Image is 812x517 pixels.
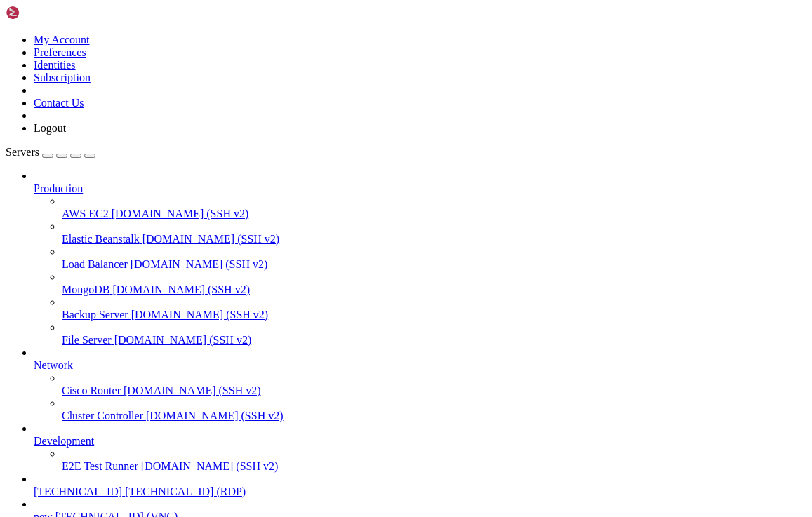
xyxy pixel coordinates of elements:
li: Production [34,170,806,347]
li: [TECHNICAL_ID] [TECHNICAL_ID] (RDP) [34,473,806,498]
span: Servers [6,146,39,158]
a: Production [34,182,806,195]
span: Network [34,359,73,371]
a: [TECHNICAL_ID] [TECHNICAL_ID] (RDP) [34,485,806,498]
span: [DOMAIN_NAME] (SSH v2) [141,460,279,472]
span: Elastic Beanstalk [62,233,140,245]
a: Subscription [34,72,91,83]
a: Backup Server [DOMAIN_NAME] (SSH v2) [62,309,806,321]
li: Backup Server [DOMAIN_NAME] (SSH v2) [62,296,806,321]
li: E2E Test Runner [DOMAIN_NAME] (SSH v2) [62,448,806,473]
span: [DOMAIN_NAME] (SSH v2) [131,309,269,321]
li: Development [34,422,806,473]
span: [DOMAIN_NAME] (SSH v2) [112,283,250,295]
a: Load Balancer [DOMAIN_NAME] (SSH v2) [62,258,806,271]
span: Development [34,435,94,447]
span: [TECHNICAL_ID] [34,485,122,497]
a: Cisco Router [DOMAIN_NAME] (SSH v2) [62,384,806,397]
li: Network [34,347,806,422]
span: Backup Server [62,309,128,321]
a: E2E Test Runner [DOMAIN_NAME] (SSH v2) [62,460,806,473]
span: MongoDB [62,283,109,295]
span: [DOMAIN_NAME] (SSH v2) [146,410,284,422]
span: E2E Test Runner [62,460,138,472]
img: Shellngn [6,6,86,20]
span: File Server [62,334,112,346]
li: Elastic Beanstalk [DOMAIN_NAME] (SSH v2) [62,220,806,246]
span: Cisco Router [62,384,121,396]
span: [TECHNICAL_ID] (RDP) [125,485,246,497]
li: MongoDB [DOMAIN_NAME] (SSH v2) [62,271,806,296]
span: Cluster Controller [62,410,143,422]
span: Load Balancer [62,258,128,270]
li: Load Balancer [DOMAIN_NAME] (SSH v2) [62,246,806,271]
a: Identities [34,59,76,71]
a: Contact Us [34,97,84,109]
a: File Server [DOMAIN_NAME] (SSH v2) [62,334,806,347]
a: MongoDB [DOMAIN_NAME] (SSH v2) [62,283,806,296]
a: Cluster Controller [DOMAIN_NAME] (SSH v2) [62,410,806,422]
a: Servers [6,146,95,158]
span: [DOMAIN_NAME] (SSH v2) [131,258,268,270]
a: Network [34,359,806,372]
a: Logout [34,122,66,134]
li: Cisco Router [DOMAIN_NAME] (SSH v2) [62,372,806,397]
span: Production [34,182,83,194]
span: [DOMAIN_NAME] (SSH v2) [124,384,261,396]
span: [DOMAIN_NAME] (SSH v2) [142,233,280,245]
li: File Server [DOMAIN_NAME] (SSH v2) [62,321,806,347]
li: Cluster Controller [DOMAIN_NAME] (SSH v2) [62,397,806,422]
a: My Account [34,34,90,46]
span: AWS EC2 [62,208,109,220]
a: Preferences [34,46,86,58]
span: [DOMAIN_NAME] (SSH v2) [114,334,252,346]
span: [DOMAIN_NAME] (SSH v2) [112,208,249,220]
li: AWS EC2 [DOMAIN_NAME] (SSH v2) [62,195,806,220]
a: AWS EC2 [DOMAIN_NAME] (SSH v2) [62,208,806,220]
a: Development [34,435,806,448]
a: Elastic Beanstalk [DOMAIN_NAME] (SSH v2) [62,233,806,246]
